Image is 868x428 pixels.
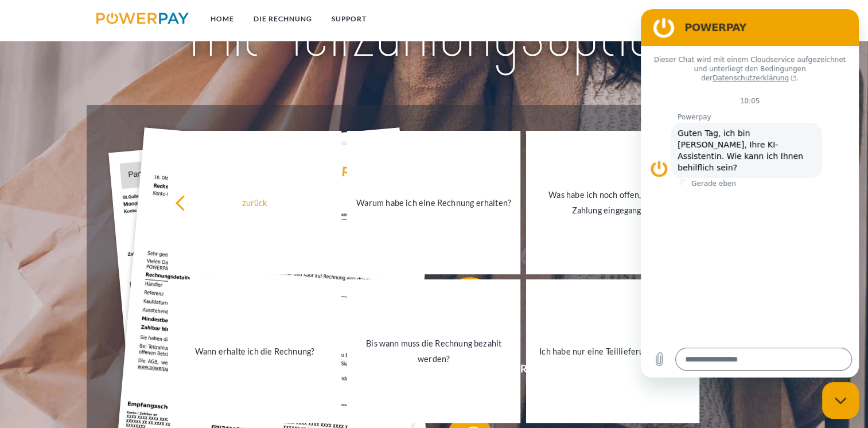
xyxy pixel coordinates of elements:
div: Ich habe nur eine Teillieferung erhalten [533,344,692,359]
img: logo-powerpay.svg [96,13,189,24]
div: zurück [175,195,334,211]
a: Home [201,9,244,29]
div: Bis wann muss die Rechnung bezahlt werden? [354,336,513,367]
a: Was habe ich noch offen, ist meine Zahlung eingegangen? [526,131,699,274]
iframe: Messaging-Fenster [641,9,859,378]
a: agb [713,9,748,29]
div: Wann erhalte ich die Rechnung? [175,344,334,359]
iframe: Schaltfläche zum Öffnen des Messaging-Fensters; Konversation läuft [822,382,859,419]
a: DIE RECHNUNG [244,9,322,29]
div: Warum habe ich eine Rechnung erhalten? [354,195,513,211]
div: Was habe ich noch offen, ist meine Zahlung eingegangen? [533,187,692,218]
a: SUPPORT [322,9,376,29]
